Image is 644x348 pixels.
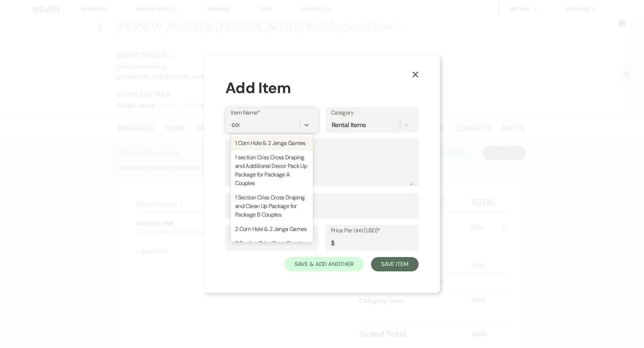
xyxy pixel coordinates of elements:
div: 1 Section Criss Cross Draping and Clean Up Package for Package B Couples [231,190,313,222]
label: Price Per Unit (USD)* [331,226,413,236]
label: Category [331,108,413,118]
label: Item Name* [231,108,313,118]
div: 1 Corn Hole & 2 Jenga Games [231,136,313,150]
label: Description [231,140,413,150]
div: Rental Items [332,120,366,130]
button: Save & Add Another [284,257,364,271]
div: 2 Section Criss Cross Draping and Additional Decor Pack Up Package for Package A Couples [231,236,313,276]
div: Add Item [225,77,419,99]
div: 1 section Criss Cross Draping and Additional Decor Pack Up Package for Package A Couples [231,150,313,190]
div: $ [331,238,334,248]
div: 2 Corn Hole & 2 Jenga Games [231,222,313,236]
button: Save Item [371,257,419,271]
label: Quantity* [231,194,413,204]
